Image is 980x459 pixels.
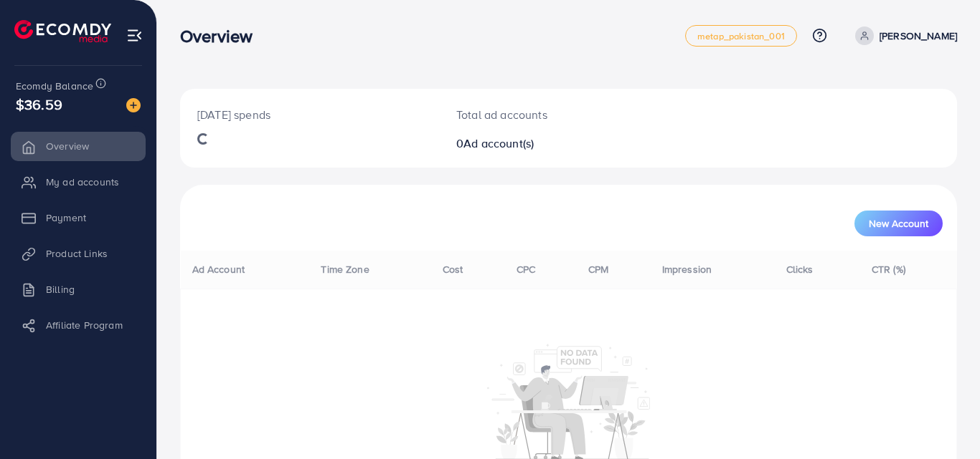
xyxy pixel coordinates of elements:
[180,26,264,47] h3: Overview
[849,26,957,45] a: [PERSON_NAME]
[126,98,141,112] img: image
[869,218,928,228] span: New Account
[456,137,616,150] h2: 0
[456,106,616,123] p: Total ad accounts
[685,25,797,47] a: metap_pakistan_001
[880,27,957,44] p: [PERSON_NAME]
[197,106,422,123] p: [DATE] spends
[16,79,93,93] span: Ecomdy Balance
[126,27,143,44] img: menu
[697,32,785,41] span: metap_pakistan_001
[854,211,943,236] button: New Account
[463,135,534,151] span: Ad account(s)
[14,20,111,42] img: logo
[16,94,62,115] span: $36.59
